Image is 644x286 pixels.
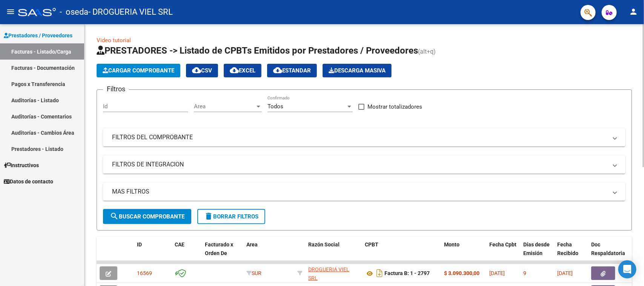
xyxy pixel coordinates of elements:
span: Area [194,103,255,110]
span: Días desde Emisión [523,241,550,256]
span: Razón Social [308,241,340,248]
mat-expansion-panel-header: FILTROS DEL COMPROBANTE [103,128,626,146]
mat-icon: delete [204,212,213,221]
datatable-header-cell: ID [134,237,172,270]
datatable-header-cell: Area [243,237,294,270]
span: - oseda [60,4,88,20]
button: Estandar [267,64,317,77]
button: Descarga Masiva [323,64,392,77]
span: Buscar Comprobante [110,213,184,220]
span: - DROGUERIA VIEL SRL [88,4,173,20]
datatable-header-cell: Doc Respaldatoria [588,237,633,270]
span: Datos de contacto [4,177,53,186]
button: Cargar Comprobante [97,64,180,77]
span: CAE [175,241,184,248]
datatable-header-cell: Fecha Cpbt [486,237,520,270]
mat-panel-title: MAS FILTROS [112,188,607,196]
span: Estandar [273,67,311,74]
datatable-header-cell: CAE [172,237,202,270]
mat-icon: person [629,7,638,16]
span: Todos [267,103,283,110]
span: Doc Respaldatoria [591,241,625,256]
span: Facturado x Orden De [205,241,233,256]
span: 9 [523,270,526,276]
span: Instructivos [4,161,39,169]
span: SUR [246,270,261,276]
span: Fecha Cpbt [489,241,516,248]
mat-panel-title: FILTROS DEL COMPROBANTE [112,133,607,141]
button: Borrar Filtros [197,209,265,224]
mat-expansion-panel-header: FILTROS DE INTEGRACION [103,155,626,174]
i: Descargar documento [375,267,384,279]
mat-panel-title: FILTROS DE INTEGRACION [112,160,607,169]
mat-icon: cloud_download [192,66,201,75]
span: Fecha Recibido [557,241,578,256]
datatable-header-cell: Días desde Emisión [520,237,554,270]
span: Prestadores / Proveedores [4,31,72,40]
span: Mostrar totalizadores [367,102,422,111]
span: Area [246,241,258,248]
h3: Filtros [103,84,129,94]
span: Borrar Filtros [204,213,258,220]
button: EXCEL [224,64,261,77]
span: Cargar Comprobante [103,67,174,74]
datatable-header-cell: Facturado x Orden De [202,237,243,270]
app-download-masive: Descarga masiva de comprobantes (adjuntos) [323,64,392,77]
span: PRESTADORES -> Listado de CPBTs Emitidos por Prestadores / Proveedores [97,45,418,56]
div: 30714125903 [308,265,359,281]
mat-icon: search [110,212,119,221]
mat-icon: cloud_download [230,66,239,75]
span: 16569 [137,270,152,276]
span: EXCEL [230,67,255,74]
span: ID [137,241,142,248]
datatable-header-cell: CPBT [362,237,441,270]
strong: Factura B: 1 - 2797 [384,271,430,277]
mat-icon: menu [6,7,15,16]
a: Video tutorial [97,37,131,44]
mat-icon: cloud_download [273,66,282,75]
span: Descarga Masiva [329,67,386,74]
button: Buscar Comprobante [103,209,191,224]
span: DROGUERIA VIEL SRL [308,266,349,281]
strong: $ 3.090.300,00 [444,270,480,276]
datatable-header-cell: Monto [441,237,486,270]
button: CSV [186,64,218,77]
span: CPBT [365,241,378,248]
span: (alt+q) [418,48,436,55]
datatable-header-cell: Fecha Recibido [554,237,588,270]
datatable-header-cell: Razón Social [305,237,362,270]
div: Open Intercom Messenger [618,260,636,278]
span: [DATE] [557,270,573,276]
span: [DATE] [489,270,505,276]
mat-expansion-panel-header: MAS FILTROS [103,183,626,201]
span: CSV [192,67,212,74]
span: Monto [444,241,460,248]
